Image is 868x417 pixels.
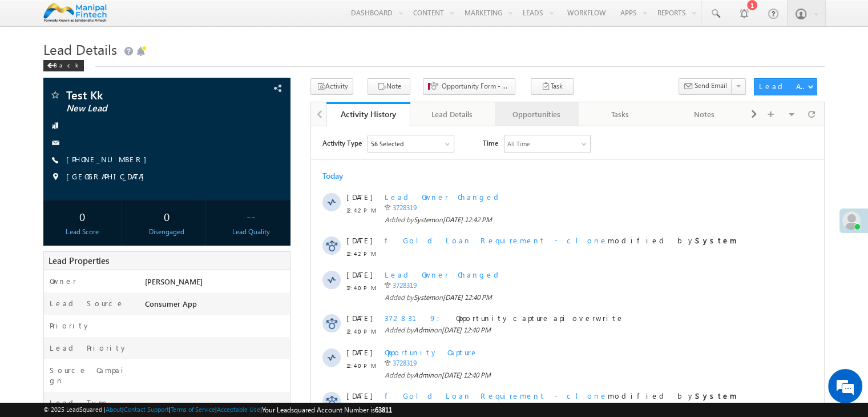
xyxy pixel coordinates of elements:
[35,264,61,275] span: [DATE]
[50,365,133,386] label: Source Campaign
[49,255,109,266] span: Lead Properties
[442,81,510,91] span: Opportunity Form - Stage & Status
[82,155,106,163] a: 3728319
[74,89,450,99] span: Added by on
[384,299,416,308] strong: Admin
[35,143,61,154] span: [DATE]
[384,264,426,274] strong: System
[531,78,574,95] button: Task
[142,298,290,314] div: Consumer App
[82,77,106,86] a: 3728319
[754,78,817,95] button: Lead Actions
[35,122,70,133] span: 12:42 PM
[196,13,219,23] div: All Time
[74,109,426,119] span: modified by
[43,60,84,71] div: Back
[35,221,61,231] span: [DATE]
[131,380,180,388] span: [DATE] 12:38 PM
[82,232,106,241] a: 3728319
[135,343,192,353] span: [PERSON_NAME]
[74,199,450,209] span: Added by on
[35,187,61,197] span: [DATE]
[74,187,136,197] span: 3728319
[335,109,402,119] div: Activity History
[57,9,143,26] div: Sales Activity,f Gold Loan Requirement - clone,Gold Loan Requirement-12002,Email Bounced,Email Li...
[131,227,203,237] div: Disengaged
[46,227,118,237] div: Lead Score
[215,206,287,227] div: --
[215,227,287,237] div: Lead Quality
[672,107,737,121] div: Notes
[106,406,122,413] a: About
[74,333,332,353] span: Lead Owner changed from to by through .
[11,9,51,26] span: Activity Type
[679,78,732,95] button: Send Email
[46,206,118,227] div: 0
[35,79,70,89] span: 12:42 PM
[50,398,109,408] label: Lead Type
[66,154,152,166] span: [PHONE_NUMBER]
[423,78,515,95] button: Opportunity Form - Stage & Status
[50,276,76,286] label: Owner
[155,328,207,343] em: Start Chat
[103,167,124,175] span: System
[43,404,392,415] span: © 2025 LeadSquared | | | | |
[74,299,416,309] span: modified by
[74,221,167,231] span: Opportunity Capture
[663,102,747,126] a: Notes
[132,167,181,175] span: [DATE] 12:40 PM
[74,367,136,377] span: 3728319
[35,234,70,244] span: 12:40 PM
[11,45,49,55] div: Today
[759,81,808,91] div: Lead Actions
[74,143,192,153] span: Lead Owner Changed
[103,89,124,98] span: System
[495,102,579,126] a: Opportunities
[695,81,727,91] span: Send Email
[103,199,123,208] span: Admin
[50,320,91,331] label: Priority
[588,107,652,121] div: Tasks
[74,66,192,75] span: Lead Owner Changed
[145,276,203,286] span: [PERSON_NAME]
[384,109,426,119] strong: System
[504,107,568,121] div: Opportunities
[35,333,61,343] span: [DATE]
[131,199,180,208] span: [DATE] 12:40 PM
[74,264,297,274] span: f Gold Loan Requirement - clone
[59,60,192,75] div: Chat with us now
[210,343,235,353] span: System
[15,106,208,318] textarea: Type your message and hit 'Enter'
[410,102,494,126] a: Lead Details
[35,66,61,76] span: [DATE]
[579,102,663,126] a: Tasks
[310,78,353,95] button: Activity
[35,312,70,322] span: 12:40 PM
[35,380,70,391] span: 12:38 PM
[419,107,484,121] div: Lead Details
[74,166,450,177] span: Added by on
[375,406,392,414] span: 63811
[43,40,117,58] span: Lead Details
[60,13,92,23] div: 56 Selected
[217,406,260,413] a: Acceptable Use
[50,343,128,353] label: Lead Priority
[124,406,169,413] a: Contact Support
[171,406,215,413] a: Terms of Service
[74,402,167,411] span: Opportunity Capture
[145,367,333,377] span: Field Update By Mobile App
[35,299,61,309] span: [DATE]
[35,278,70,288] span: 12:40 PM
[74,109,297,119] span: f Gold Loan Requirement - clone
[66,89,219,101] span: Test Kk
[145,187,313,197] span: Opportunity capture api overwrite
[187,6,215,33] div: Minimize live chat window
[74,299,297,308] span: f Gold Loan Requirement - clone
[262,406,392,414] span: Your Leadsquared Account Number is
[132,89,181,98] span: [DATE] 12:42 PM
[74,244,450,254] span: Added by on
[326,102,410,126] a: Activity History
[66,171,150,183] span: [GEOGRAPHIC_DATA]
[103,244,123,253] span: Admin
[35,346,70,356] span: 12:39 PM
